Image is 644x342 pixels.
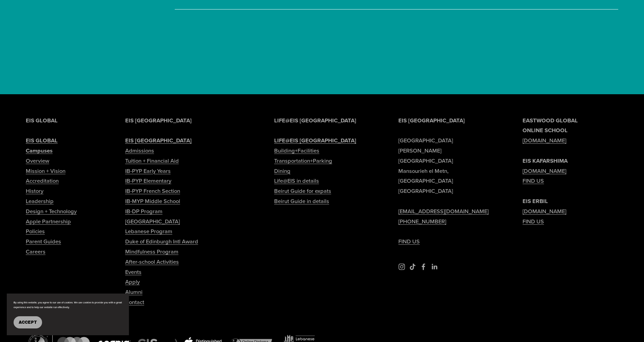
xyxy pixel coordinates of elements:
[26,226,45,237] a: Policies
[125,226,172,237] a: Lebanese Program
[125,186,180,196] a: IB-PYP French Section
[125,237,198,247] a: Duke of Edinburgh Intl Award
[26,237,61,247] a: Parent Guides
[125,277,140,287] a: Apply
[125,257,179,267] a: After-school Activities
[26,146,53,155] strong: Campuses
[14,316,42,328] button: Accept
[19,320,37,325] span: Accept
[125,146,154,156] a: Admissions
[125,247,178,257] a: Mindfulness Program
[125,116,192,124] strong: EIS [GEOGRAPHIC_DATA]
[523,116,578,135] strong: EASTWOOD GLOBAL ONLINE SCHOOL
[26,247,45,257] a: Careers
[26,186,43,196] a: History
[523,157,568,165] strong: EIS KAFARSHIMA
[125,287,143,297] a: Alumni
[431,263,438,270] a: LinkedIn
[398,237,420,247] a: FIND US
[26,116,58,124] strong: EIS GLOBAL
[26,206,77,217] a: Design + Technology
[523,166,566,176] a: [DOMAIN_NAME]
[125,217,180,227] a: [GEOGRAPHIC_DATA]
[274,136,356,144] strong: LIFE@EIS [GEOGRAPHIC_DATA]
[274,146,319,156] a: Building+Facilities
[398,116,465,124] strong: EIS [GEOGRAPHIC_DATA]
[409,263,416,270] a: TikTok
[274,136,356,146] a: LIFE@EIS [GEOGRAPHIC_DATA]
[274,116,356,124] strong: LIFE@EIS [GEOGRAPHIC_DATA]
[523,176,544,186] a: FIND US
[125,166,171,176] a: IB-PYP Early Years
[274,176,319,186] a: Life@EIS in details
[274,156,332,166] a: Transportation+Parking
[26,217,71,227] a: Apple Partnership
[523,136,566,146] a: [DOMAIN_NAME]
[125,267,141,277] a: Events
[398,206,489,217] a: [EMAIL_ADDRESS][DOMAIN_NAME]
[398,263,405,270] a: Instagram
[274,186,331,196] a: Beirut Guide for expats
[26,196,54,206] a: Leadership
[7,294,129,335] section: Cookie banner
[398,116,494,247] p: [GEOGRAPHIC_DATA] [PERSON_NAME][GEOGRAPHIC_DATA] Mansourieh el Metn, [GEOGRAPHIC_DATA] [GEOGRAPHI...
[523,217,544,227] a: FIND US
[274,196,329,206] a: Beirut Guide in details
[420,263,427,270] a: Facebook
[14,300,122,309] p: By using this website, you agree to our use of cookies. We use cookies to provide you with a grea...
[125,176,171,186] a: IB-PYP Elementary
[274,166,290,176] a: Dining
[26,146,53,156] a: Campuses
[125,136,192,144] strong: EIS [GEOGRAPHIC_DATA]
[26,156,49,166] a: Overview
[26,166,65,176] a: Mission + Vision
[125,136,192,146] a: EIS [GEOGRAPHIC_DATA]
[125,196,180,206] a: IB-MYP Middle School
[125,297,144,307] a: Contact
[523,197,548,205] strong: EIS ERBIL
[523,206,566,217] a: [DOMAIN_NAME]
[398,217,446,227] a: [PHONE_NUMBER]
[125,206,163,217] a: IB-DP Program
[26,136,58,144] strong: EIS GLOBAL
[26,136,58,146] a: EIS GLOBAL
[26,176,59,186] a: Accreditation
[125,156,179,166] a: Tuition + Financial Aid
